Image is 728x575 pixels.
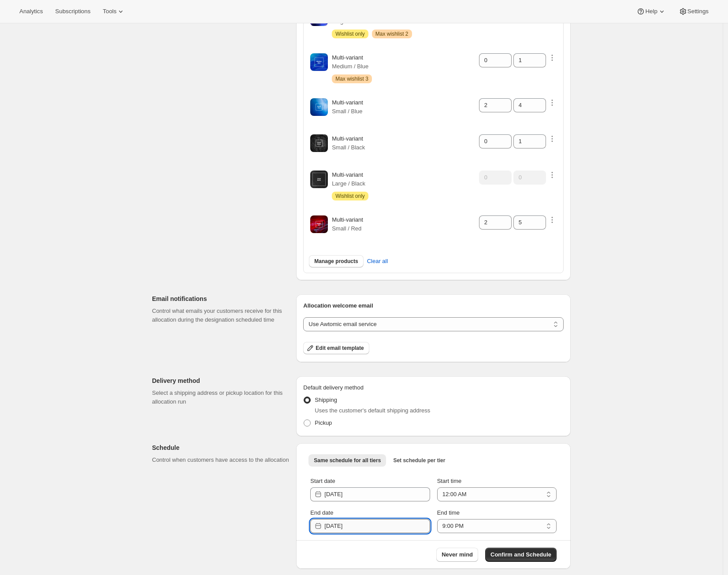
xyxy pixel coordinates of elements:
p: Small / Black [332,143,365,152]
span: Confirm and Schedule [490,550,551,559]
button: Edit email template [303,342,369,354]
p: Large / Black [332,179,368,188]
span: End time [437,509,460,516]
button: Set schedule per tier [388,454,450,467]
span: Max wishlist 2 [375,30,409,37]
p: Control when customers have access to the allocation [152,456,289,464]
span: Start date [310,478,335,484]
img: Multi-variant [310,134,328,152]
span: Set schedule per tier [393,457,445,464]
span: Help [645,8,657,15]
p: Delivery method [152,376,289,385]
p: Multi-variant [332,98,363,107]
p: Multi-variant [332,171,368,179]
p: Email notifications [152,294,289,303]
p: Allocation welcome email [303,301,564,310]
span: Default delivery method [303,384,364,391]
span: Manage products [314,258,358,265]
span: Start time [437,478,462,484]
p: Multi-variant [332,53,372,62]
p: Small / Blue [332,107,363,116]
p: Multi-variant [332,134,365,143]
button: Never mind [436,548,478,562]
button: Manage products [309,255,363,267]
button: Analytics [14,5,48,18]
span: Same schedule for all tiers [314,457,381,464]
button: Settings [673,5,714,18]
span: Never mind [442,550,473,559]
button: Subscriptions [50,5,96,18]
span: Shipping [315,397,337,403]
button: Confirm and Schedule [485,548,557,562]
p: Select a shipping address or pickup location for this allocation run [152,389,289,406]
button: Help [631,5,671,18]
img: Multi-variant [310,53,328,71]
img: Multi-variant [310,215,328,233]
button: Clear all [362,252,394,270]
span: Tools [103,8,116,15]
div: Same schedule for all tiers [303,470,564,540]
p: Medium / Blue [332,62,372,71]
span: Wishlist only [335,193,365,200]
span: Uses the customer's default shipping address [315,407,430,414]
button: Tools [97,5,130,18]
span: End date [310,509,333,516]
p: Multi-variant [332,215,363,224]
span: Wishlist only [335,30,365,37]
span: Edit email template [316,345,364,352]
span: Max wishlist 3 [335,75,368,82]
button: Same schedule for all tiers [308,454,386,467]
span: Subscriptions [55,8,90,15]
span: Pickup [315,419,332,426]
p: Control what emails your customers receive for this allocation during the designation scheduled time [152,307,289,324]
img: Multi-variant [310,171,328,188]
span: Analytics [19,8,43,15]
span: Clear all [367,257,388,266]
span: Settings [687,8,709,15]
img: Multi-variant [310,98,328,116]
p: Schedule [152,443,289,452]
p: Small / Red [332,224,363,233]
